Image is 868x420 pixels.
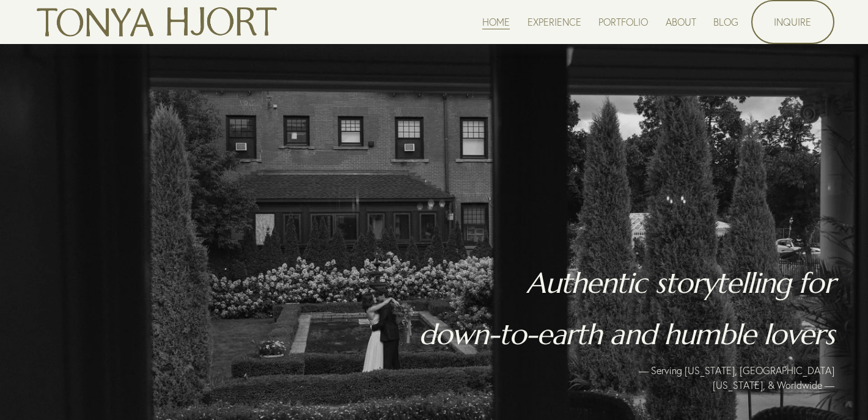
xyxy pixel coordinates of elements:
em: Authentic storytelling for [526,265,834,301]
a: BLOG [713,13,738,30]
a: HOME [482,13,510,30]
em: down-to-earth and humble lovers [419,317,834,352]
img: Tonya Hjort [34,2,279,42]
a: ABOUT [666,13,696,30]
p: — Serving [US_STATE], [GEOGRAPHIC_DATA][US_STATE], & Worldwide — [606,363,834,392]
a: PORTFOLIO [598,13,648,30]
a: EXPERIENCE [528,13,581,30]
